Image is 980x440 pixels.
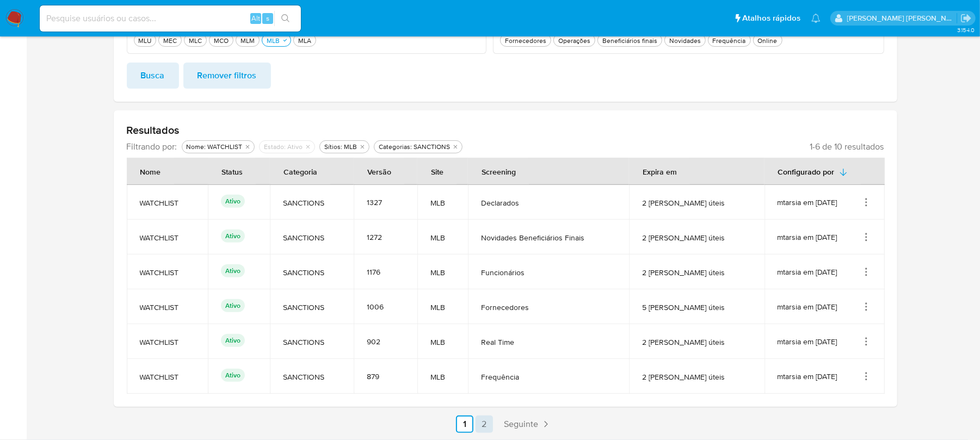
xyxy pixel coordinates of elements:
[742,13,800,24] span: Atalhos rápidos
[960,13,972,24] a: Sair
[266,13,269,23] span: s
[274,11,297,26] button: search-icon
[40,11,301,26] input: Pesquise usuários ou casos...
[957,26,975,34] span: 3.154.0
[811,14,821,23] a: Notificações
[251,13,260,23] span: Alt
[847,13,957,23] p: sergina.neta@mercadolivre.com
